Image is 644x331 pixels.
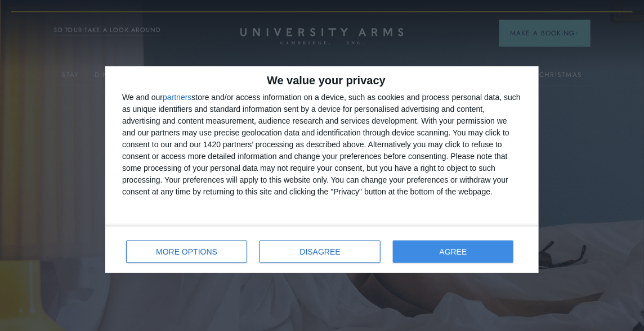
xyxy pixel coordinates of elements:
h2: We value your privacy [122,75,522,86]
button: partners [163,93,191,101]
button: DISAGREE [260,241,381,263]
div: qc-cmp2-ui [105,66,539,273]
button: MORE OPTIONS [126,241,247,263]
span: DISAGREE [300,248,341,256]
div: We and our store and/or access information on a device, such as cookies and process personal data... [122,92,522,198]
button: AGREE [393,241,513,263]
span: AGREE [440,248,467,256]
span: MORE OPTIONS [156,248,217,256]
